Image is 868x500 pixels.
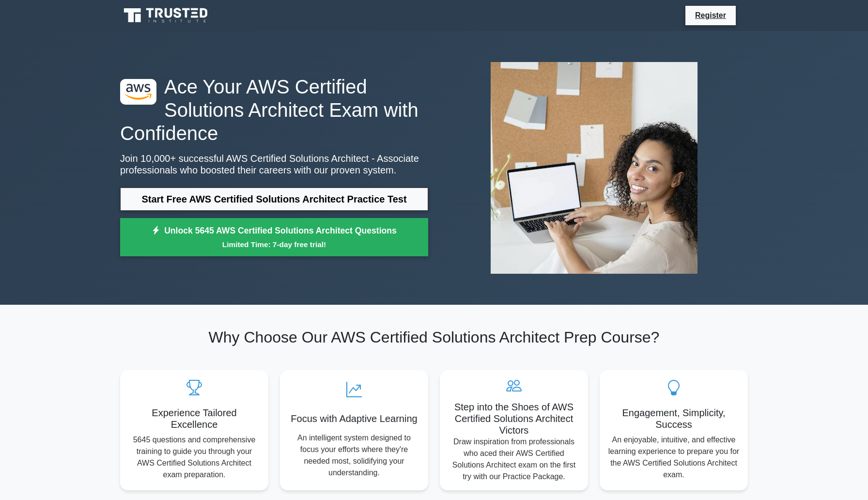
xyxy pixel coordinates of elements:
[689,9,732,21] a: Register
[120,328,748,346] h2: Why Choose Our AWS Certified Solutions Architect Prep Course?
[448,436,580,483] p: Draw inspiration from professionals who aced their AWS Certified Solutions Architect exam on the ...
[128,434,261,481] p: 5645 questions and comprehensive training to guide you through your AWS Certified Solutions Archi...
[120,153,428,176] p: Join 10,000+ successful AWS Certified Solutions Architect - Associate professionals who boosted t...
[132,239,416,250] small: Limited Time: 7-day free trial!
[288,432,420,479] p: An intelligent system designed to focus your efforts where they're needed most, solidifying your ...
[288,413,420,424] h5: Focus with Adaptive Learning
[128,407,261,430] h5: Experience Tailored Excellence
[120,218,428,257] a: Unlock 5645 AWS Certified Solutions Architect QuestionsLimited Time: 7-day free trial!
[120,187,428,211] a: Start Free AWS Certified Solutions Architect Practice Test
[448,401,580,436] h5: Step into the Shoes of AWS Certified Solutions Architect Victors
[120,75,428,145] h1: Ace Your AWS Certified Solutions Architect Exam with Confidence
[607,434,740,481] p: An enjoyable, intuitive, and effective learning experience to prepare you for the AWS Certified S...
[607,407,740,430] h5: Engagement, Simplicity, Success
